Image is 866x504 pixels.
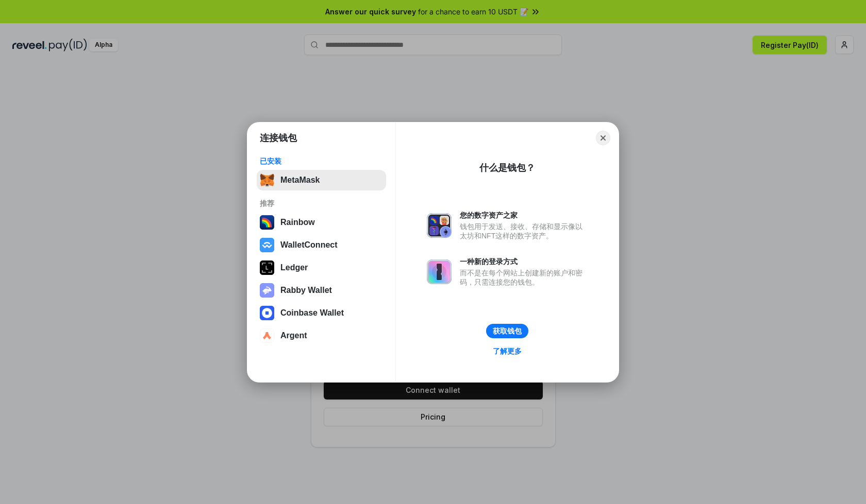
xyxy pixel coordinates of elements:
[260,260,274,275] img: svg+xml,%3Csvg%20xmlns%3D%22http%3A%2F%2Fwww.w3.org%2F2000%2Fsvg%22%20width%3D%2228%22%20height%3...
[280,176,320,185] div: MetaMask
[257,170,386,190] button: MetaMask
[260,132,297,144] h1: 连接钱包
[257,212,386,233] button: Rainbow
[260,157,383,166] div: 已安装
[260,328,274,343] img: svg+xml,%3Csvg%20width%3D%2228%22%20height%3D%2228%22%20viewBox%3D%220%200%2028%2028%22%20fill%3D...
[596,131,610,145] button: Close
[260,173,274,187] img: svg+xml,%3Csvg%20fill%3D%22none%22%20height%3D%2233%22%20viewBox%3D%220%200%2035%2033%22%20width%...
[260,283,274,298] img: svg+xml,%3Csvg%20xmlns%3D%22http%3A%2F%2Fwww.w3.org%2F2000%2Fsvg%22%20fill%3D%22none%22%20viewBox...
[493,346,522,356] div: 了解更多
[280,331,307,340] div: Argent
[479,162,535,174] div: 什么是钱包？
[280,286,332,295] div: Rabby Wallet
[280,263,308,272] div: Ledger
[257,235,386,255] button: WalletConnect
[460,211,588,220] div: 您的数字资产之家
[260,215,274,230] img: svg+xml,%3Csvg%20width%3D%22120%22%20height%3D%22120%22%20viewBox%3D%220%200%20120%20120%22%20fil...
[486,324,528,338] button: 获取钱包
[460,222,588,240] div: 钱包用于发送、接收、存储和显示像以太坊和NFT这样的数字资产。
[487,344,528,358] a: 了解更多
[260,238,274,252] img: svg+xml,%3Csvg%20width%3D%2228%22%20height%3D%2228%22%20viewBox%3D%220%200%2028%2028%22%20fill%3D...
[257,280,386,301] button: Rabby Wallet
[280,308,344,318] div: Coinbase Wallet
[257,325,386,346] button: Argent
[427,213,452,238] img: svg+xml,%3Csvg%20xmlns%3D%22http%3A%2F%2Fwww.w3.org%2F2000%2Fsvg%22%20fill%3D%22none%22%20viewBox...
[427,259,452,284] img: svg+xml,%3Csvg%20xmlns%3D%22http%3A%2F%2Fwww.w3.org%2F2000%2Fsvg%22%20fill%3D%22none%22%20viewBox...
[493,326,522,336] div: 获取钱包
[280,240,338,250] div: WalletConnect
[260,306,274,320] img: svg+xml,%3Csvg%20width%3D%2228%22%20height%3D%2228%22%20viewBox%3D%220%200%2028%2028%22%20fill%3D...
[260,199,383,208] div: 推荐
[257,303,386,323] button: Coinbase Wallet
[257,257,386,278] button: Ledger
[460,257,588,266] div: 一种新的登录方式
[280,218,315,227] div: Rainbow
[460,268,588,287] div: 而不是在每个网站上创建新的账户和密码，只需连接您的钱包。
